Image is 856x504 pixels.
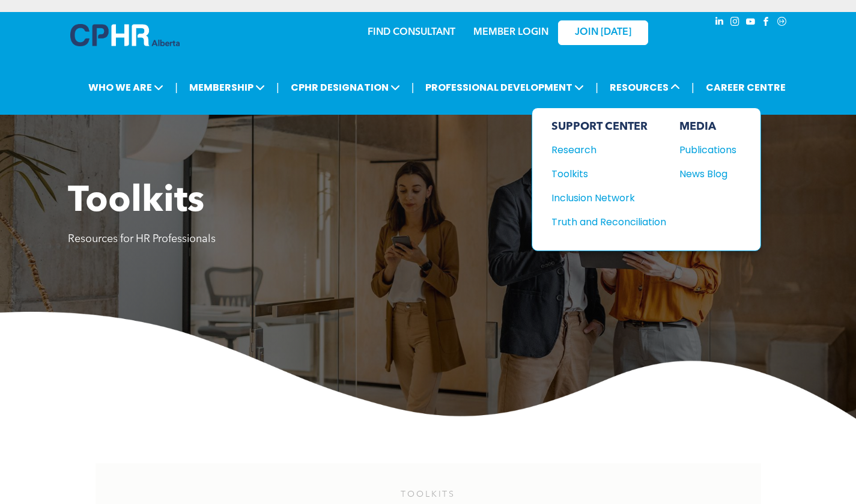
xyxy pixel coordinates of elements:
span: RESOURCES [606,76,684,99]
a: MEMBER LOGIN [473,28,548,37]
div: Toolkits [551,166,655,181]
a: FIND CONSULTANT [368,28,455,37]
span: MEMBERSHIP [186,76,269,99]
a: Truth and Reconciliation [551,214,666,229]
span: CPHR DESIGNATION [287,76,404,99]
div: Inclusion Network [551,190,655,205]
a: Toolkits [551,166,666,181]
span: JOIN [DATE] [575,27,631,38]
li: | [175,75,178,100]
li: | [595,75,598,100]
span: TOOLKITS [401,491,455,499]
span: PROFESSIONAL DEVELOPMENT [422,76,587,99]
div: Publications [679,142,731,157]
a: CAREER CENTRE [702,76,789,99]
li: | [276,75,279,100]
span: Toolkits [68,184,204,220]
li: | [691,75,694,100]
div: Research [551,142,655,157]
a: linkedin [713,15,726,31]
a: JOIN [DATE] [558,20,648,45]
a: youtube [744,15,757,31]
img: A blue and white logo for cp alberta [70,24,180,46]
span: WHO WE ARE [85,76,167,99]
li: | [411,75,414,100]
div: News Blog [679,166,731,181]
a: Research [551,142,666,157]
div: SUPPORT CENTER [551,120,666,133]
a: Publications [679,142,736,157]
div: Truth and Reconciliation [551,214,655,229]
div: MEDIA [679,120,736,133]
a: News Blog [679,166,736,181]
a: instagram [729,15,742,31]
a: facebook [760,15,773,31]
a: Social network [776,15,789,31]
a: Inclusion Network [551,190,666,205]
span: Resources for HR Professionals [68,234,216,244]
